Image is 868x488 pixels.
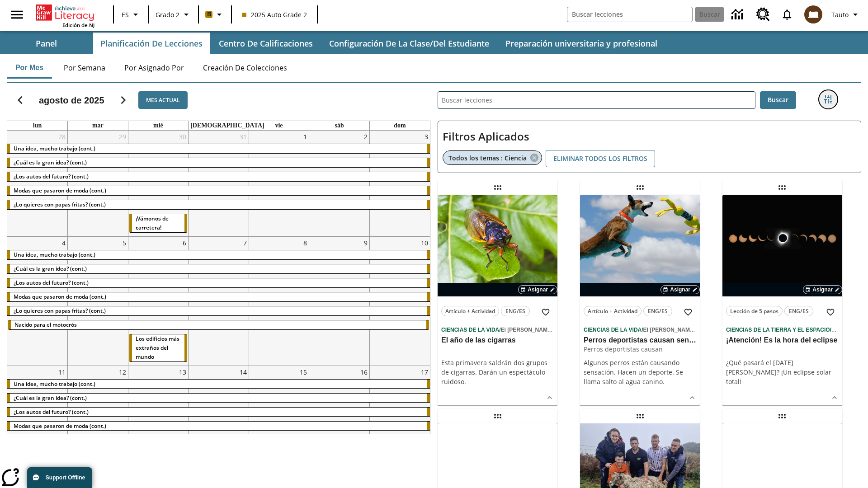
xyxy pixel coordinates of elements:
[538,304,554,320] button: Añadir a mis Favoritas
[196,57,294,79] button: Creación de colecciones
[14,293,106,300] span: Modas que pasaron de moda (cont.)
[129,214,188,232] div: ¡Vámonos de carretera!
[27,467,92,488] button: Support Offline
[441,336,554,345] h3: El año de las cigarras
[14,201,106,208] span: ¿Lo quieres con papas fritas? (cont.)
[830,325,836,333] span: /
[117,131,128,143] a: 29 de julio de 2025
[726,336,839,345] h3: ¡Atención! Es la hora del eclipse
[369,366,430,472] td: 17 de agosto de 2025
[784,306,813,316] button: ENG/ES
[7,264,430,273] div: ¿Cuál es la gran idea? (cont.)
[441,306,499,316] button: Artículo + Actividad
[238,131,249,143] a: 31 de julio de 2025
[7,158,430,167] div: ¿Cuál es la gran idea? (cont.)
[491,180,505,195] div: Lección arrastrable: El año de las cigarras
[726,324,839,334] span: Tema: Ciencias de la Tierra y el Espacio/El sistema solar
[648,306,668,316] span: ENG/ES
[212,33,320,54] button: Centro de calificaciones
[726,306,783,316] button: Lección de 5 pasos
[567,7,692,22] input: Buscar campo
[7,250,430,259] div: Una idea, mucho trabajo (cont.)
[117,57,191,79] button: Por asignado por
[438,92,755,108] input: Buscar lecciones
[7,394,430,403] div: ¿Cuál es la gran idea? (cont.)
[438,121,861,173] div: Filtros Aplicados
[423,131,430,143] a: 3 de agosto de 2025
[812,286,833,294] span: Asignar
[14,380,95,388] span: Una idea, mucho trabajo (cont.)
[441,327,499,333] span: Ciencias de la Vida
[7,408,430,417] div: ¿Los autos del futuro? (cont.)
[14,279,89,286] span: ¿Los autos del futuro? (cont.)
[7,186,430,195] div: Modas que pasaron de moda (cont.)
[642,327,643,333] span: /
[128,366,189,472] td: 13 de agosto de 2025
[7,380,430,389] div: Una idea, mucho trabajo (cont.)
[543,391,557,404] button: Ver más
[238,366,249,378] a: 14 de agosto de 2025
[726,358,839,386] div: ¿Qué pasará el [DATE][PERSON_NAME]? ¡Un eclipse solar total!
[441,324,554,334] span: Tema: Ciencias de la Vida/El reino animal
[680,304,696,320] button: Añadir a mis Favoritas
[633,409,647,423] div: Lección arrastrable: ¡Humanos al rescate!
[249,131,309,236] td: 1 de agosto de 2025
[419,237,430,249] a: 10 de agosto de 2025
[152,6,195,23] button: Grado: Grado 2, Elige un grado
[726,2,751,27] a: Centro de información
[68,236,128,366] td: 5 de agosto de 2025
[7,306,430,315] div: ¿Lo quieres con papas fritas? (cont.)
[36,3,94,28] div: Portada
[775,180,789,195] div: Lección arrastrable: ¡Atención! Es la hora del eclipse
[309,236,370,366] td: 9 de agosto de 2025
[181,237,188,249] a: 6 de agosto de 2025
[441,358,554,386] div: Esta primavera saldrán dos grupos de cigarras. Darán un espectáculo ruidoso.
[369,236,430,366] td: 10 de agosto de 2025
[7,57,52,79] button: Por mes
[14,307,106,314] span: ¿Lo quieres con papas fritas? (cont.)
[445,306,495,316] span: Artículo + Actividad
[518,285,557,294] button: Asignar Elegir fechas
[4,1,30,28] button: Abrir el menú lateral
[804,5,822,23] img: avatar image
[202,6,228,23] button: Boost El color de la clase es anaranjado claro. Cambiar el color de la clase.
[775,3,799,26] a: Notificaciones
[730,306,778,316] span: Lección de 5 pasos
[273,121,284,130] a: viernes
[584,327,642,333] span: Ciencias de la Vida
[491,409,505,423] div: Lección arrastrable: Las células HeLa cambiaron la ciencia
[322,33,496,54] button: Configuración de la clase/del estudiante
[90,121,105,130] a: martes
[828,6,864,23] button: Perfil/Configuración
[643,327,714,333] span: El [PERSON_NAME] animal
[136,215,169,231] span: ¡Vámonos de carretera!
[177,366,188,378] a: 13 de agosto de 2025
[9,89,32,112] button: Regresar
[760,91,796,109] button: Buscar
[14,187,106,194] span: Modas que pasaron de moda (cont.)
[93,33,210,54] button: Planificación de lecciones
[7,144,430,153] div: Una idea, mucho trabajo (cont.)
[580,195,700,406] div: lesson details
[14,159,87,166] span: ¿Cuál es la gran idea? (cont.)
[7,292,430,301] div: Modas que pasaron de moda (cont.)
[189,366,249,472] td: 14 de agosto de 2025
[726,327,830,333] span: Ciencias de la Tierra y el Espacio
[302,237,309,249] a: 8 de agosto de 2025
[633,180,647,195] div: Lección arrastrable: Perros deportistas causan sensación
[333,121,345,130] a: sábado
[57,366,67,378] a: 11 de agosto de 2025
[14,145,95,152] span: Una idea, mucho trabajo (cont.)
[14,394,87,402] span: ¿Cuál es la gran idea? (cont.)
[505,306,525,316] span: ENG/ES
[369,131,430,236] td: 3 de agosto de 2025
[14,321,77,328] span: Nacido para el motocrós
[309,366,370,472] td: 16 de agosto de 2025
[298,366,309,378] a: 15 de agosto de 2025
[670,286,690,294] span: Asignar
[501,327,572,333] span: El [PERSON_NAME] animal
[128,236,189,366] td: 6 de agosto de 2025
[7,172,430,181] div: ¿Los autos del futuro? (cont.)
[789,306,809,316] span: ENG/ES
[799,3,828,26] button: Escoja un nuevo avatar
